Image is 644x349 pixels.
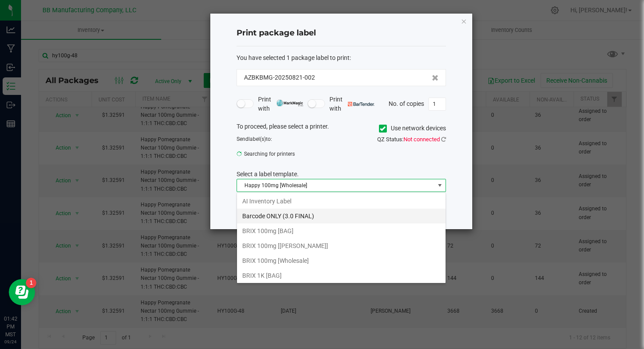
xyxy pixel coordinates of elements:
span: Not connected [403,136,440,143]
label: Use network devices [379,124,446,133]
span: Print with [329,95,375,113]
span: QZ Status: [377,136,446,143]
span: label(s) [248,136,266,142]
span: Send to: [237,136,272,142]
iframe: Resource center unread badge [26,278,36,288]
span: You have selected 1 package label to print [237,54,350,61]
span: Happy 100mg [Wholesale] [237,179,435,192]
span: AZBKBMG-20250821-002 [244,73,315,82]
li: Barcode ONLY (3.0 FINAL) [237,209,446,223]
div: To proceed, please select a printer. [230,122,453,135]
img: bartender.png [348,102,375,106]
span: No. of copies [389,100,424,107]
div: : [237,53,446,63]
li: BRIX 1K [BAG] [237,268,446,283]
li: BRIX 100mg [BAG] [237,223,446,238]
img: mark_magic_cybra.png [276,100,303,106]
div: Select a label template. [230,170,453,179]
span: Print with [258,95,303,113]
iframe: Resource center [9,279,35,305]
span: Searching for printers [237,147,335,161]
li: AI Inventory Label [237,194,446,209]
li: BRIX 100mg [[PERSON_NAME]] [237,238,446,253]
h4: Print package label [237,28,446,39]
li: BRIX 100mg [Wholesale] [237,253,446,268]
